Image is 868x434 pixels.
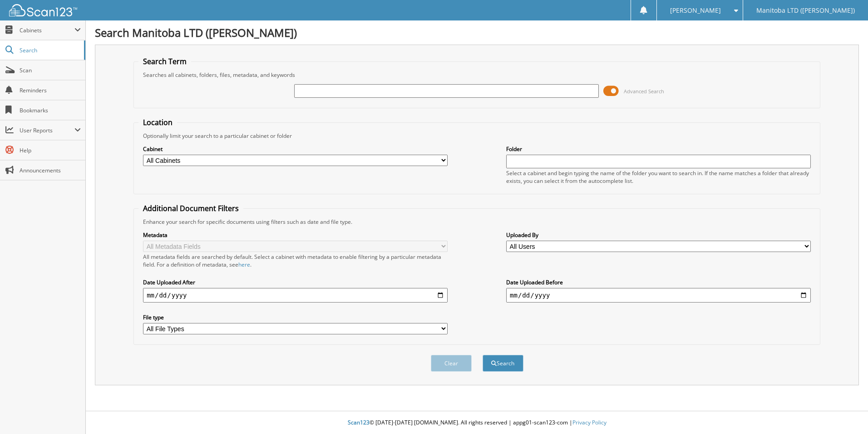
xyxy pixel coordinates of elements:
span: Advanced Search [624,88,664,95]
span: [PERSON_NAME] [670,8,721,13]
label: Date Uploaded Before [506,278,811,286]
div: Select a cabinet and begin typing the name of the folder you want to search in. If the name match... [506,169,811,185]
span: Search [20,46,79,54]
input: end [506,288,811,303]
span: User Reports [20,126,74,134]
div: Optionally limit your search to a particular cabinet or folder [138,132,815,140]
input: start [143,288,448,303]
legend: Search Term [138,56,191,66]
label: Metadata [143,231,448,239]
a: Privacy Policy [572,419,607,426]
span: Bookmarks [20,106,81,114]
div: Enhance your search for specific documents using filters such as date and file type. [138,218,815,226]
iframe: Chat Widget [823,390,868,434]
h1: Search Manitoba LTD ([PERSON_NAME]) [95,25,859,40]
label: Folder [506,145,811,153]
label: File type [143,313,448,321]
label: Uploaded By [506,231,811,239]
span: Scan [20,66,81,74]
div: Searches all cabinets, folders, files, metadata, and keywords [138,71,815,79]
div: All metadata fields are searched by default. Select a cabinet with metadata to enable filtering b... [143,253,448,268]
span: Manitoba LTD ([PERSON_NAME]) [756,8,855,13]
span: Cabinets [20,26,74,34]
span: Help [20,146,81,154]
label: Cabinet [143,145,448,153]
div: © [DATE]-[DATE] [DOMAIN_NAME]. All rights reserved | appg01-scan123-com | [86,412,868,434]
img: scan123-logo-white.svg [9,4,77,16]
span: Announcements [20,167,81,174]
legend: Location [138,117,177,127]
span: Scan123 [348,419,370,426]
a: here [238,261,250,268]
button: Search [483,355,523,372]
span: Reminders [20,86,81,94]
label: Date Uploaded After [143,278,448,286]
button: Clear [431,355,472,372]
legend: Additional Document Filters [138,203,243,213]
